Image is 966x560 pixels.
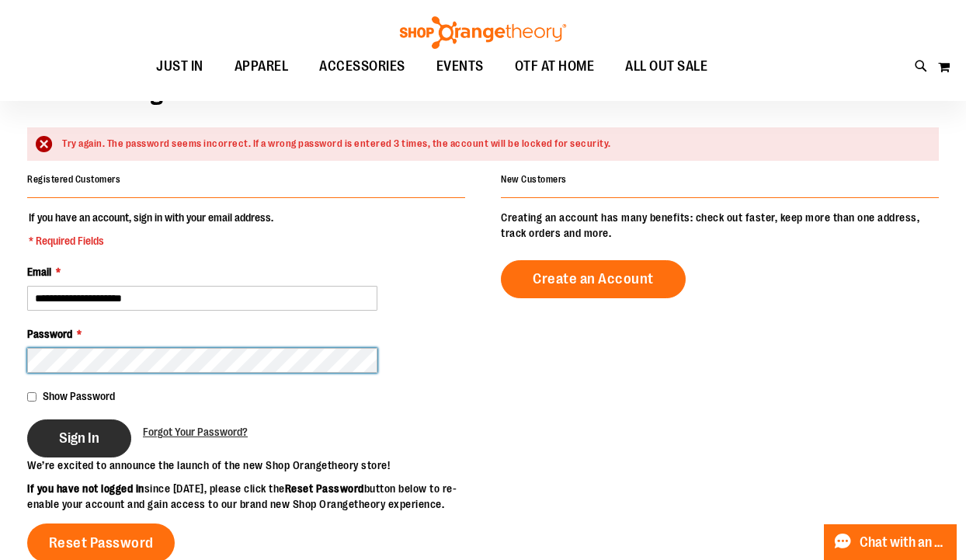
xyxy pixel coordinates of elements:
[49,534,154,551] span: Reset Password
[59,430,99,447] span: Sign In
[501,174,567,185] strong: New Customers
[625,49,707,84] span: ALL OUT SALE
[27,210,275,249] legend: If you have an account, sign in with your email address.
[515,49,595,84] span: OTF AT HOME
[29,233,273,249] span: * Required Fields
[501,210,939,241] p: Creating an account has many benefits: check out faster, keep more than one address, track orders...
[143,426,248,438] span: Forgot Your Password?
[27,174,120,185] strong: Registered Customers
[62,137,923,151] div: Try again. The password seems incorrect. If a wrong password is entered 3 times, the account will...
[27,457,483,473] p: We’re excited to announce the launch of the new Shop Orangetheory store!
[27,419,131,457] button: Sign In
[533,270,654,287] span: Create an Account
[27,328,72,340] span: Password
[436,49,484,84] span: EVENTS
[824,524,957,560] button: Chat with an Expert
[143,424,248,440] a: Forgot Your Password?
[27,481,483,512] p: since [DATE], please click the button below to re-enable your account and gain access to our bran...
[235,49,289,84] span: APPAREL
[156,49,203,84] span: JUST IN
[501,260,686,298] a: Create an Account
[860,535,947,550] span: Chat with an Expert
[43,390,115,402] span: Show Password
[285,482,364,495] strong: Reset Password
[398,16,568,49] img: Shop Orangetheory
[319,49,405,84] span: ACCESSORIES
[27,482,144,495] strong: If you have not logged in
[27,266,51,278] span: Email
